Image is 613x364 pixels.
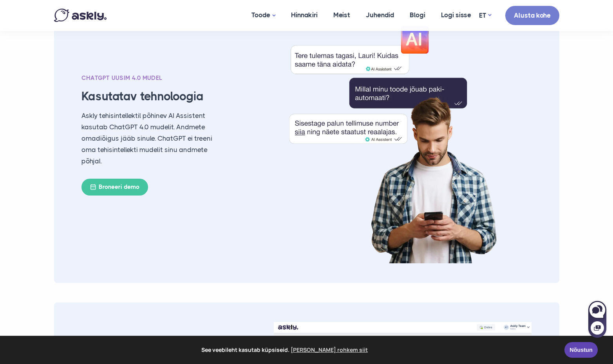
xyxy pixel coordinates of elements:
a: ET [479,10,491,21]
span: See veebileht kasutab küpsiseid. [11,344,559,356]
iframe: Askly chat [588,299,607,339]
div: ChatGPT uusim 4.0 mudel [81,73,224,83]
img: Tehisintellekt ChatGPT [274,5,532,263]
a: Nõustun [564,342,598,358]
a: Broneeri demo [81,179,148,196]
p: Askly tehisintellektil põhinev AI Assistent kasutab ChatGPT 4.0 mudelit. Andmete omadiõigus jääb ... [81,110,224,167]
a: learn more about cookies [289,344,369,356]
img: Askly [54,9,107,22]
h3: Kasutatav tehnoloogia [81,89,224,104]
a: Alusta kohe [505,6,559,25]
